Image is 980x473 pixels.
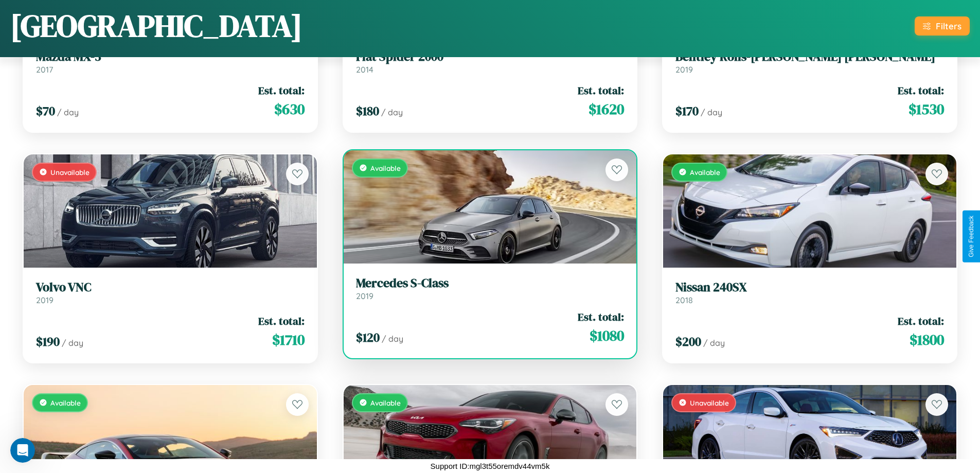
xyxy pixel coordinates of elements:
div: Filters [936,21,961,31]
h3: Volvo VNC [36,280,305,295]
span: Unavailable [690,398,729,407]
span: $ 190 [36,333,60,350]
span: 2019 [36,295,54,305]
h3: Bentley Rolls-[PERSON_NAME] [PERSON_NAME] [675,49,944,64]
span: 2017 [36,64,53,75]
span: 2018 [675,295,693,305]
span: Available [50,398,81,407]
span: $ 1530 [908,99,944,119]
a: Mercedes S-Class2019 [356,276,625,301]
span: / day [381,107,403,117]
p: Support ID: mgl3t55oremdv44vm5k [431,459,550,473]
a: Nissan 240SX2018 [675,280,944,305]
span: / day [701,107,722,117]
span: $ 1800 [910,329,944,350]
span: Est. total: [258,313,305,328]
span: Est. total: [578,309,624,324]
h3: Fiat Spider 2000 [356,49,625,64]
span: $ 170 [675,102,699,119]
span: $ 1620 [589,99,624,119]
h1: [GEOGRAPHIC_DATA] [10,5,302,47]
span: $ 200 [675,333,701,350]
span: $ 70 [36,102,55,119]
span: Est. total: [578,83,624,98]
span: 2019 [356,291,373,301]
span: $ 180 [356,102,379,119]
span: 2019 [675,64,693,75]
span: Est. total: [898,83,944,98]
button: Filters [915,16,970,36]
iframe: Intercom live chat [10,438,35,463]
h3: Mercedes S-Class [356,276,625,291]
h3: Nissan 240SX [675,280,944,295]
a: Mazda MX-32017 [36,49,305,75]
span: Est. total: [258,83,305,98]
span: Available [690,168,720,177]
a: Bentley Rolls-[PERSON_NAME] [PERSON_NAME]2019 [675,49,944,75]
span: / day [62,338,83,348]
span: Available [370,164,401,172]
span: $ 120 [356,329,380,346]
span: Unavailable [50,168,90,177]
span: 2014 [356,64,373,75]
span: $ 1710 [272,329,305,350]
a: Fiat Spider 20002014 [356,49,625,75]
div: Give Feedback [968,216,975,257]
span: Est. total: [898,313,944,328]
a: Volvo VNC2019 [36,280,305,305]
span: / day [382,334,403,344]
h3: Mazda MX-3 [36,49,305,64]
span: $ 1080 [590,325,624,346]
span: $ 630 [274,99,305,119]
span: / day [703,338,725,348]
span: / day [57,107,79,117]
span: Available [370,398,401,407]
